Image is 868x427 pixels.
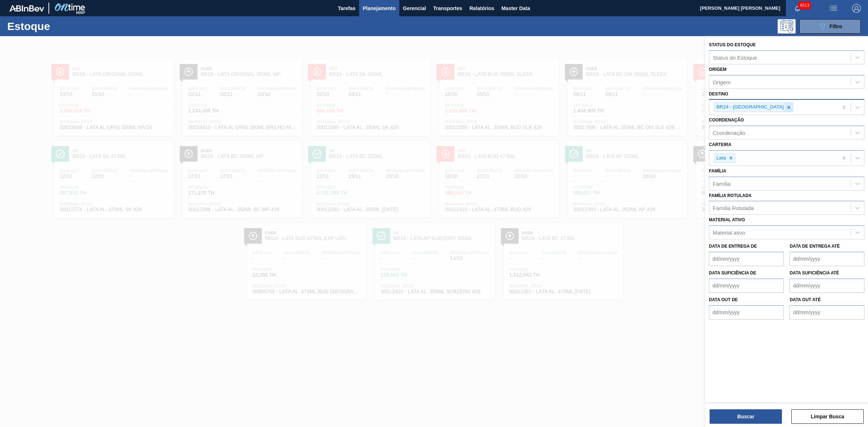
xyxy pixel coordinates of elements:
[709,270,756,276] label: Data suficiência de
[790,297,821,302] label: Data out até
[778,19,796,34] div: Pogramando: nenhum usuário selecionado
[790,270,839,276] label: Data suficiência até
[713,79,731,85] div: Origem
[709,91,728,97] label: Destino
[799,19,861,34] button: Filtro
[709,168,726,174] label: Família
[714,154,727,163] div: Lata
[786,3,809,13] button: Notificações
[338,4,356,13] span: Tarefas
[790,278,864,293] input: dd/mm/yyyy
[709,244,757,249] label: Data de Entrega de
[709,217,745,222] label: Material ativo
[9,5,44,12] img: TNhmsLtSVTkK8tSr43FrP2fwEKptu5GPRR3wAAAABJRU5ErkJggg==
[709,142,731,147] label: Carteira
[713,130,745,136] div: Coordenação
[363,4,396,13] span: Planejamento
[433,4,462,13] span: Transportes
[790,252,864,266] input: dd/mm/yyyy
[709,297,738,302] label: Data out de
[790,305,864,320] input: dd/mm/yyyy
[798,1,811,9] span: 4513
[709,278,784,293] input: dd/mm/yyyy
[713,180,731,187] div: Família
[713,205,754,211] div: Família Rotulada
[469,4,494,13] span: Relatórios
[709,42,756,47] label: Status do Estoque
[7,22,119,30] h1: Estoque
[852,4,861,13] img: Logout
[403,4,426,13] span: Gerencial
[714,103,785,112] div: BR24 - [GEOGRAPHIC_DATA]
[709,305,784,320] input: dd/mm/yyyy
[830,24,842,29] span: Filtro
[713,230,745,236] div: Material ativo
[713,54,757,60] div: Status do Estoque
[709,67,727,72] label: Origem
[501,4,530,13] span: Master Data
[709,252,784,266] input: dd/mm/yyyy
[709,193,752,198] label: Família Rotulada
[709,118,744,123] label: Coordenação
[790,244,840,249] label: Data de Entrega até
[829,4,838,13] img: userActions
